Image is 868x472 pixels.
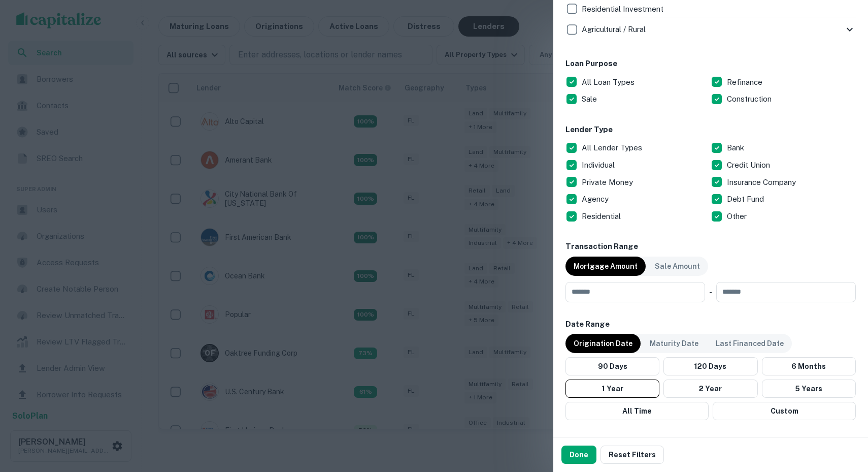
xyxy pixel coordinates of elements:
p: Individual [582,159,617,171]
button: 1 Year [565,380,659,398]
p: All Lender Types [582,142,644,154]
button: 5 Years [762,380,856,398]
p: Last Financed Date [716,338,784,349]
h6: Loan Purpose [565,58,856,70]
p: Insurance Company [727,176,798,188]
h6: Date Range [565,319,856,330]
button: 6 Months [762,357,856,375]
h6: Lender Type [565,124,856,136]
iframe: Chat Widget [817,391,868,439]
button: 90 Days [565,357,659,375]
p: Construction [727,93,774,105]
p: Refinance [727,76,764,88]
button: Done [561,446,596,464]
button: Custom [713,402,856,420]
p: Mortgage Amount [574,261,638,272]
button: All Time [565,402,709,420]
button: 2 Year [663,380,757,398]
div: Agricultural / Rural [565,17,856,42]
button: Reset Filters [600,446,664,464]
p: Debt Fund [727,193,766,205]
p: Other [727,210,749,223]
p: Origination Date [574,338,632,349]
div: - [709,282,712,302]
p: Credit Union [727,159,772,171]
p: Bank [727,142,746,154]
p: Sale [582,93,599,105]
p: Agency [582,193,611,205]
h6: Transaction Range [565,241,856,253]
p: Sale Amount [655,261,700,272]
p: Agricultural / Rural [582,23,648,36]
p: Private Money [582,176,635,188]
button: 120 Days [663,357,757,375]
p: Residential Investment [582,3,665,15]
p: All Loan Types [582,76,637,88]
p: Maturity Date [650,338,698,349]
p: Residential [582,210,623,223]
